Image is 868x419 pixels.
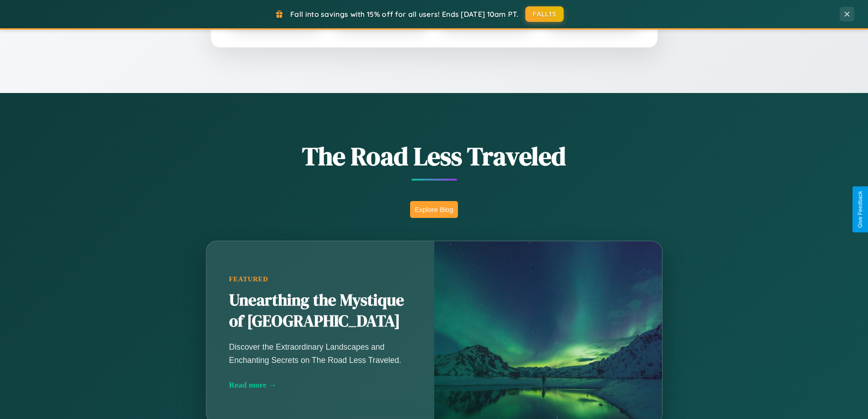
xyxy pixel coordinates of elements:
div: Give Feedback [857,191,863,228]
div: Read more → [229,380,411,390]
h1: The Road Less Traveled [161,139,708,174]
h2: Unearthing the Mystique of [GEOGRAPHIC_DATA] [229,290,411,332]
span: Fall into savings with 15% off for all users! Ends [DATE] 10am PT. [290,10,519,19]
button: FALL15 [525,6,564,22]
div: Featured [229,275,411,283]
p: Discover the Extraordinary Landscapes and Enchanting Secrets on The Road Less Traveled. [229,341,411,366]
button: Explore Blog [410,201,458,218]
